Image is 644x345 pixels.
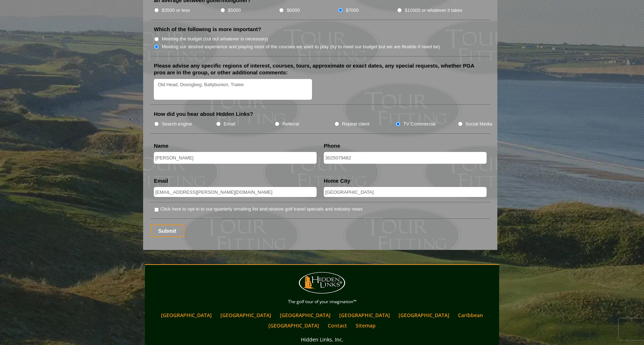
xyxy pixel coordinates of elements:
label: Meeting the budget (cut out whatever is necessary) [162,35,268,43]
label: Referral [282,120,299,128]
label: Which of the following is more important? [154,26,261,33]
label: Email [224,120,235,128]
p: The golf tour of your imagination™ [147,298,497,306]
label: How did you hear about Hidden Links? [154,110,253,118]
label: Please advise any specific regions of interest, courses, tours, approximate or exact dates, any s... [154,62,487,76]
textarea: Old Head, Doongbeg, Ballybunion, Tralee [154,79,312,100]
label: Search engine [162,120,192,128]
a: [GEOGRAPHIC_DATA] [276,310,334,320]
a: [GEOGRAPHIC_DATA] [395,310,453,320]
a: Sitemap [352,320,379,331]
a: [GEOGRAPHIC_DATA] [265,320,323,331]
label: Meeting our desired experience and playing most of the courses we want to play (try to meet our b... [162,43,440,50]
label: Email [154,177,168,184]
a: Contact [324,320,351,331]
p: Hidden Links, Inc. [147,335,497,344]
label: Home City [324,177,350,184]
label: $7000 [346,7,358,14]
label: $6000 [287,7,300,14]
label: $5000 [228,7,241,14]
label: $10000 or whatever it takes [405,7,462,14]
label: Click here to opt-in to our quarterly emailing list and receive golf travel specials and industry... [160,206,362,213]
label: TV Commercial [403,120,435,128]
label: $3500 or less [162,7,190,14]
label: Repeat client [342,120,370,128]
a: Caribbean [454,310,487,320]
input: Submit [150,225,184,237]
label: Name [154,142,169,149]
a: [GEOGRAPHIC_DATA] [336,310,394,320]
a: [GEOGRAPHIC_DATA] [217,310,275,320]
label: Phone [324,142,340,149]
label: Social Media [465,120,492,128]
a: [GEOGRAPHIC_DATA] [157,310,215,320]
